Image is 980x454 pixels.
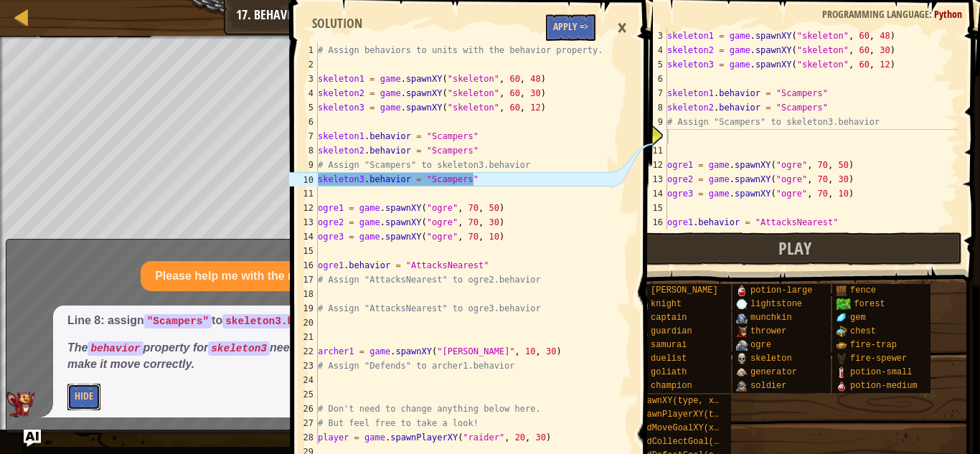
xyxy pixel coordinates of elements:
[289,100,318,115] div: 5
[736,312,748,323] img: portrait.png
[639,172,667,186] div: 13
[67,313,450,329] p: Line 8: assign to .
[639,143,667,158] div: 11
[636,396,735,406] span: spawnXY(type, x, y)
[750,313,792,323] span: munchkin
[836,312,847,323] img: portrait.png
[289,57,318,72] div: 2
[836,380,847,392] img: portrait.png
[305,14,369,33] div: Solution
[628,232,963,265] button: Play
[289,72,318,86] div: 3
[836,353,847,364] img: portrait.png
[289,330,318,344] div: 21
[850,367,912,377] span: potion-small
[289,215,318,230] div: 13
[651,299,682,309] span: knight
[850,381,918,391] span: potion-medium
[289,143,318,158] div: 8
[850,340,897,350] span: fire-trap
[289,301,318,316] div: 19
[610,11,634,44] div: ×
[639,72,667,86] div: 6
[546,14,595,41] button: Apply =>
[750,354,792,364] span: skeleton
[736,285,748,296] img: portrait.png
[736,298,748,310] img: portrait.png
[67,384,100,410] button: Hide
[289,344,318,359] div: 22
[850,313,866,323] span: gem
[289,244,318,258] div: 15
[750,299,802,309] span: lightstone
[289,158,318,172] div: 9
[289,273,318,287] div: 17
[289,402,318,416] div: 26
[836,326,847,337] img: portrait.png
[651,313,687,323] span: captain
[289,43,318,57] div: 1
[289,172,318,186] div: 10
[929,7,934,21] span: :
[639,57,667,72] div: 5
[750,326,786,336] span: thrower
[289,387,318,402] div: 25
[651,381,692,391] span: champion
[651,340,687,350] span: samurai
[836,285,847,296] img: portrait.png
[750,340,771,350] span: ogre
[736,366,748,378] img: portrait.png
[222,314,339,328] code: skeleton3.behavior
[289,201,318,215] div: 12
[639,29,667,43] div: 3
[850,326,876,336] span: chest
[289,316,318,330] div: 20
[289,86,318,100] div: 4
[289,258,318,273] div: 16
[289,430,318,445] div: 28
[836,339,847,351] img: portrait.png
[6,392,35,417] img: AI
[651,285,718,295] span: [PERSON_NAME]
[155,268,403,285] p: Please help me with the next part of my code.
[289,129,318,143] div: 7
[836,298,851,310] img: trees_1.png
[208,341,270,356] code: skeleton3
[639,43,667,57] div: 4
[854,299,885,309] span: forest
[850,354,907,364] span: fire-spewer
[639,201,667,215] div: 15
[24,430,41,447] button: Ask AI
[636,423,735,433] span: addMoveGoalXY(x, y)
[736,380,748,392] img: portrait.png
[934,7,962,21] span: Python
[639,186,667,201] div: 14
[289,287,318,301] div: 18
[750,367,797,377] span: generator
[822,7,929,21] span: Programming language
[736,326,748,337] img: portrait.png
[639,86,667,100] div: 7
[750,285,812,295] span: potion-large
[289,115,318,129] div: 6
[778,237,811,260] span: Play
[639,158,667,172] div: 12
[639,230,667,244] div: 17
[639,115,667,129] div: 9
[639,215,667,230] div: 16
[67,341,446,370] em: The property for needs to be set to to make it move correctly.
[289,359,318,373] div: 23
[636,437,750,447] span: addCollectGoal(amount)
[651,354,687,364] span: duelist
[736,339,748,351] img: portrait.png
[651,326,692,336] span: guardian
[289,373,318,387] div: 24
[750,381,786,391] span: soldier
[850,285,876,295] span: fence
[289,416,318,430] div: 27
[289,186,318,201] div: 11
[289,230,318,244] div: 14
[88,341,143,356] code: behavior
[144,314,212,328] code: "Scampers"
[636,410,765,420] span: spawnPlayerXY(type, x, y)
